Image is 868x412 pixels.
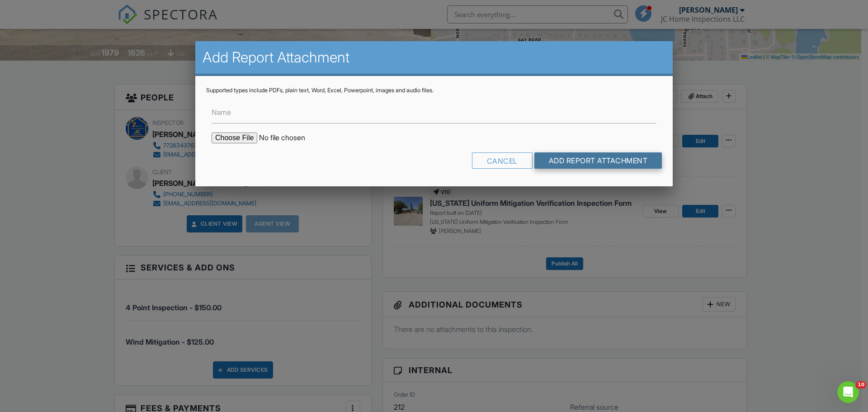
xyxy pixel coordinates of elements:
label: Name [212,107,231,117]
span: 10 [856,381,866,388]
input: Add Report Attachment [534,152,662,169]
div: Supported types include PDFs, plain text, Word, Excel, Powerpoint, images and audio files. [206,87,662,94]
div: Cancel [472,152,533,169]
iframe: Intercom live chat [837,381,859,403]
h2: Add Report Attachment [203,48,665,66]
